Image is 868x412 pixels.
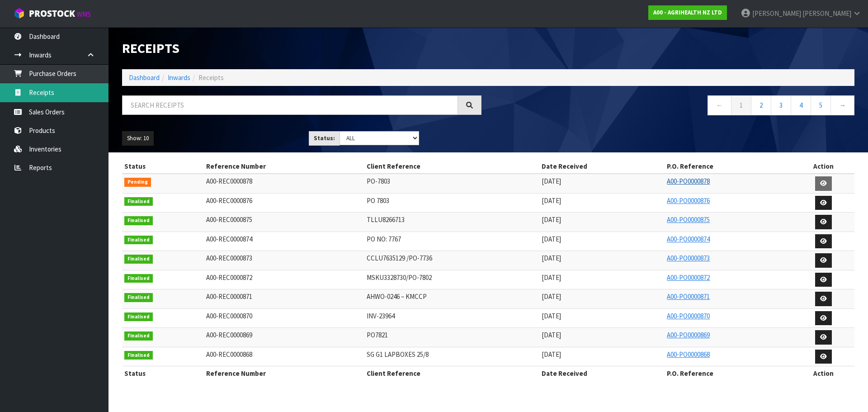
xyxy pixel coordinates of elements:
[542,292,561,301] span: [DATE]
[811,95,831,115] a: 5
[708,95,731,115] a: ←
[667,292,710,301] a: A00-PO0000871
[793,366,854,381] th: Action
[542,312,561,320] span: [DATE]
[791,95,811,115] a: 4
[364,366,539,381] th: Client Reference
[752,9,801,18] span: [PERSON_NAME]
[124,293,153,302] span: Finalised
[653,9,722,16] strong: A00 - AGRIHEALTH NZ LTD
[124,255,153,264] span: Finalised
[206,254,252,262] span: A00-REC0000873
[124,197,153,206] span: Finalised
[124,216,153,225] span: Finalised
[124,351,153,360] span: Finalised
[667,350,710,359] a: A00-PO0000868
[542,350,561,359] span: [DATE]
[198,73,224,82] span: Receipts
[539,159,665,174] th: Date Received
[667,254,710,262] a: A00-PO0000873
[206,292,252,301] span: A00-REC0000871
[314,134,335,142] strong: Status:
[206,350,252,359] span: A00-REC0000868
[206,273,252,282] span: A00-REC0000872
[367,196,389,205] span: PO 7803
[367,312,395,320] span: INV-23964
[122,366,204,381] th: Status
[367,254,432,262] span: CCLU7635129 /PO-7736
[667,235,710,243] a: A00-PO0000874
[364,159,539,174] th: Client Reference
[731,95,751,115] a: 1
[124,236,153,245] span: Finalised
[751,95,771,115] a: 2
[129,73,160,82] a: Dashboard
[667,196,710,205] a: A00-PO0000876
[206,196,252,205] span: A00-REC0000876
[542,273,561,282] span: [DATE]
[542,331,561,339] span: [DATE]
[667,177,710,185] a: A00-PO0000878
[206,215,252,224] span: A00-REC0000875
[667,331,710,339] a: A00-PO0000869
[665,366,792,381] th: P.O. Reference
[542,177,561,185] span: [DATE]
[667,312,710,320] a: A00-PO0000870
[367,235,401,243] span: PO NO: 7767
[367,331,388,339] span: PO7821
[367,292,427,301] span: AHWO-0246 – KMCCP
[14,8,25,19] img: cube-alt.png
[665,159,792,174] th: P.O. Reference
[124,331,153,341] span: Finalised
[124,178,151,187] span: Pending
[539,366,665,381] th: Date Received
[771,95,791,115] a: 3
[29,8,75,19] span: ProStock
[367,350,429,359] span: SG G1 LAPBOXES 25/8
[793,159,854,174] th: Action
[168,73,190,82] a: Inwards
[204,159,364,174] th: Reference Number
[204,366,364,381] th: Reference Number
[122,41,481,56] h1: Receipts
[124,274,153,283] span: Finalised
[830,95,854,115] a: →
[122,159,204,174] th: Status
[206,331,252,339] span: A00-REC0000869
[124,313,153,322] span: Finalised
[542,254,561,262] span: [DATE]
[367,215,405,224] span: TLLU8266713
[542,235,561,243] span: [DATE]
[542,215,561,224] span: [DATE]
[77,10,91,19] small: WMS
[495,95,854,118] nav: Page navigation
[206,235,252,243] span: A00-REC0000874
[667,273,710,282] a: A00-PO0000872
[122,131,154,146] button: Show: 10
[122,95,458,115] input: Search receipts
[206,312,252,320] span: A00-REC0000870
[206,177,252,185] span: A00-REC0000878
[542,196,561,205] span: [DATE]
[367,273,432,282] span: MSKU3328730/PO-7802
[367,177,390,185] span: PO-7803
[802,9,851,18] span: [PERSON_NAME]
[667,215,710,224] a: A00-PO0000875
